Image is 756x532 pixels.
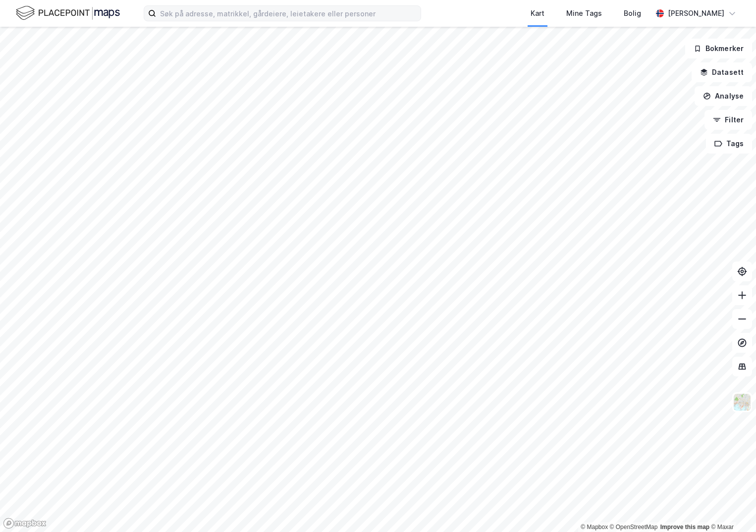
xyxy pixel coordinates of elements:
[733,393,752,412] img: Z
[3,518,47,529] a: Mapbox homepage
[668,7,724,19] div: [PERSON_NAME]
[660,524,709,531] a: Improve this map
[704,110,752,130] button: Filter
[706,484,756,532] iframe: Chat Widget
[685,39,752,58] button: Bokmerker
[624,7,641,19] div: Bolig
[531,7,544,19] div: Kart
[692,62,752,82] button: Datasett
[695,86,752,106] button: Analyse
[566,7,602,19] div: Mine Tags
[581,524,608,531] a: Mapbox
[706,134,752,154] button: Tags
[156,6,421,21] input: Søk på adresse, matrikkel, gårdeiere, leietakere eller personer
[610,524,658,531] a: OpenStreetMap
[16,4,120,22] img: logo.f888ab2527a4732fd821a326f86c7f29.svg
